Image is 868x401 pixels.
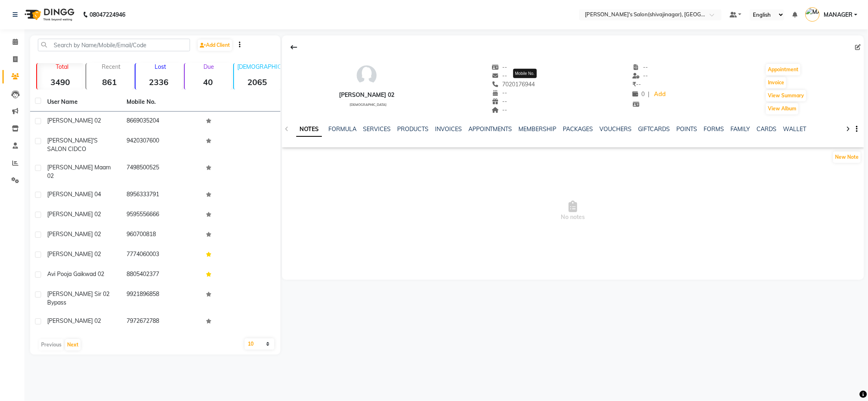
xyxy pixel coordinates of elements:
a: POINTS [677,125,697,133]
input: Search by Name/Mobile/Email/Code [38,39,190,51]
a: INVOICES [435,125,462,133]
span: [PERSON_NAME] 02 [47,230,101,238]
span: -- [492,89,507,96]
button: Next [65,339,81,351]
span: [PERSON_NAME] 02 [47,250,101,258]
button: Invoice [766,77,786,88]
td: 8956333791 [122,185,201,205]
span: | [648,90,649,99]
a: SERVICES [363,125,391,133]
a: PRODUCTS [397,125,429,133]
strong: 2065 [234,77,281,87]
span: [DEMOGRAPHIC_DATA] [350,103,387,107]
b: 08047224946 [90,3,125,26]
a: MEMBERSHIP [519,125,557,133]
strong: 861 [86,77,133,87]
span: 0 [632,90,645,98]
span: No notes [282,170,864,252]
a: FAMILY [731,125,750,133]
a: FORMULA [328,125,356,133]
a: VOUCHERS [600,125,632,133]
th: User Name [42,93,122,112]
strong: 40 [185,77,232,87]
td: 7498500525 [122,158,201,185]
img: MANAGER [805,7,820,22]
a: NOTES [296,122,322,137]
p: Due [186,63,232,70]
td: 960700818 [122,225,201,245]
button: New Note [833,151,861,163]
span: MANAGER [824,11,853,19]
span: -- [492,106,507,114]
a: Add [653,89,667,100]
div: Mobile No. [513,68,537,78]
img: logo [21,3,77,26]
span: [PERSON_NAME] sir 02 bypass [47,290,109,306]
p: [DEMOGRAPHIC_DATA] [237,63,281,70]
a: Add Client [198,39,232,51]
span: [PERSON_NAME] 02 [47,117,101,124]
span: -- [492,64,507,71]
button: View Summary [766,90,806,101]
span: [PERSON_NAME] 02 [47,317,101,324]
a: PACKAGES [563,125,593,133]
a: APPOINTMENTS [468,125,512,133]
span: [PERSON_NAME] 04 [47,191,101,198]
span: -- [632,81,641,88]
a: WALLET [783,125,807,133]
span: -- [632,72,648,79]
button: View Album [766,103,798,114]
p: Total [40,63,84,70]
strong: 2336 [136,77,182,87]
td: 9595556666 [122,205,201,225]
span: -- [492,98,507,105]
td: 7972672788 [122,312,201,332]
img: avatar [354,63,379,88]
span: ₹ [632,81,636,88]
span: [PERSON_NAME] 02 [47,210,101,218]
td: 8805402377 [122,265,201,285]
div: Back to Client [285,39,302,55]
button: Appointment [766,64,800,75]
td: 7774060003 [122,245,201,265]
td: 8669035204 [122,112,201,131]
span: -- [632,64,648,71]
span: [PERSON_NAME]'S SALON CIDCO [47,137,98,153]
a: GIFTCARDS [638,125,670,133]
a: FORMS [704,125,724,133]
td: 9420307600 [122,131,201,158]
p: Lost [139,63,182,70]
span: [PERSON_NAME] maam 02 [47,164,111,180]
div: [PERSON_NAME] 02 [339,91,394,99]
td: 9921896858 [122,285,201,312]
span: avi pooja gaikwad 02 [47,270,104,278]
span: 7020176944 [492,81,535,88]
span: -- [492,72,507,79]
strong: 3490 [37,77,84,87]
a: CARDS [757,125,777,133]
p: Recent [90,63,133,70]
th: Mobile No. [122,93,201,112]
